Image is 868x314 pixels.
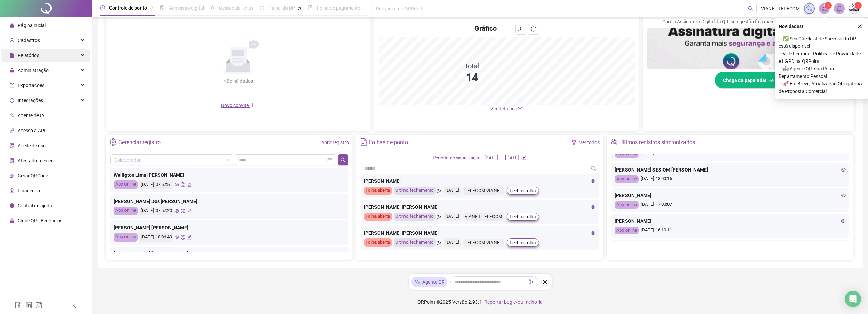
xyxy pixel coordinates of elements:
span: ⚬ Vale Lembrar: Política de Privacidade e LGPD na QRPoint [779,50,864,65]
span: Fechar folha [510,213,536,220]
span: Exportações [18,83,44,88]
div: [PERSON_NAME] [PERSON_NAME] [364,229,595,237]
span: close [543,279,547,284]
div: TELECOM VIANET [463,239,504,247]
span: Aceite de uso [18,143,46,148]
span: ⚬ 🤖 Agente QR: sua IA no Departamento Pessoal [779,65,864,80]
div: Folha aberta [364,213,392,221]
span: linkedin [25,302,32,309]
span: search [748,6,753,11]
span: global [181,209,185,213]
div: Open Intercom Messenger [845,291,861,307]
span: search [591,166,596,171]
span: left [72,303,77,308]
div: Folha aberta [364,187,392,195]
span: Atestado técnico [18,158,54,163]
span: Chega de papelada! [723,77,766,84]
a: Abrir registro [321,140,349,145]
span: Central de ajuda [18,203,52,208]
span: eye [591,205,595,209]
span: export [10,83,14,87]
span: bell [836,5,842,12]
span: instagram [35,302,42,309]
div: [PERSON_NAME] [PERSON_NAME] [364,203,595,211]
span: eye [175,182,179,187]
span: dashboard [260,5,264,10]
img: sparkle-icon.fc2bf0ac1784a2077858766a79e2daf3.svg [414,278,421,285]
button: Fechar folha [507,187,539,195]
div: Últimos registros sincronizados [619,137,695,148]
div: TELECOM VIANET [463,187,504,195]
div: [DATE] 17:00:07 [615,201,846,209]
span: sun [210,5,215,10]
span: eye [841,219,846,223]
span: Administração [18,68,49,73]
button: Fechar folha [507,213,539,221]
div: - [501,154,502,162]
span: 1 [827,3,829,8]
img: banner%2F02c71560-61a6-44d4-94b9-c8ab97240462.png [647,28,850,69]
div: Último fechamento [394,238,436,247]
div: [DATE] [484,154,498,162]
span: close [857,24,862,29]
span: api [10,128,14,133]
span: Fechar folha [510,239,536,246]
span: notification [821,5,827,12]
div: [DATE] 18:06:49 [139,233,173,242]
span: send [437,187,442,195]
div: [PERSON_NAME] [615,217,846,225]
span: Acesso à API [18,128,45,133]
div: [DATE] [444,238,461,247]
span: Gerar QRCode [18,173,48,178]
span: 1 [857,3,859,8]
span: edit [522,155,526,160]
div: Período de visualização: [433,154,482,162]
div: [PERSON_NAME] Dos [PERSON_NAME] [114,197,345,205]
div: [DATE] [444,213,461,221]
span: dollar [10,188,14,193]
span: file [10,53,14,57]
span: book [308,5,313,10]
span: qrcode [10,173,14,178]
span: file-text [360,138,367,146]
span: audit [10,143,14,148]
span: send [437,213,442,221]
span: solution [10,158,14,163]
span: Versão [452,299,467,305]
sup: 1 [825,2,832,9]
img: 52417 [849,3,859,14]
footer: QRPoint © 2025 - 2.93.1 - [92,290,868,314]
div: Último fechamento [394,187,436,195]
button: Chega de papelada! [715,72,782,89]
span: send [529,279,534,284]
span: clock-circle [100,5,105,10]
span: team [610,138,618,146]
h4: Gráfico [474,24,497,33]
span: filter [572,140,576,145]
span: Novo convite [221,103,255,108]
span: Reportar bug e/ou melhoria [484,299,543,305]
span: plus [250,102,255,108]
div: Gerenciar registro [118,137,161,148]
div: Welligton Lima [PERSON_NAME] [114,171,345,179]
div: Último fechamento [394,213,436,221]
span: Admissão digital [169,5,204,11]
span: eye [591,179,595,183]
div: [DATE] 07:57:20 [139,207,173,215]
div: [DATE] 16:10:11 [615,227,846,234]
span: Folha de pagamento [317,5,361,11]
span: Financeiro [18,188,40,193]
span: ⚬ ✅ Seu Checklist de Sucesso do DP está disponível [779,35,864,50]
span: Agente de IA [18,113,44,118]
span: Integrações [18,98,43,103]
span: Painel do DP [268,5,295,11]
span: Controle de ponto [109,5,147,11]
div: App online [615,227,639,234]
span: send [437,238,442,247]
a: Ver detalhes down [490,106,523,111]
span: global [181,182,185,187]
img: sparkle-icon.fc2bf0ac1784a2077858766a79e2daf3.svg [806,5,813,12]
div: VIANET TELECOM [463,213,504,221]
div: [DATE] [505,154,519,162]
div: Folha aberta [364,238,392,247]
